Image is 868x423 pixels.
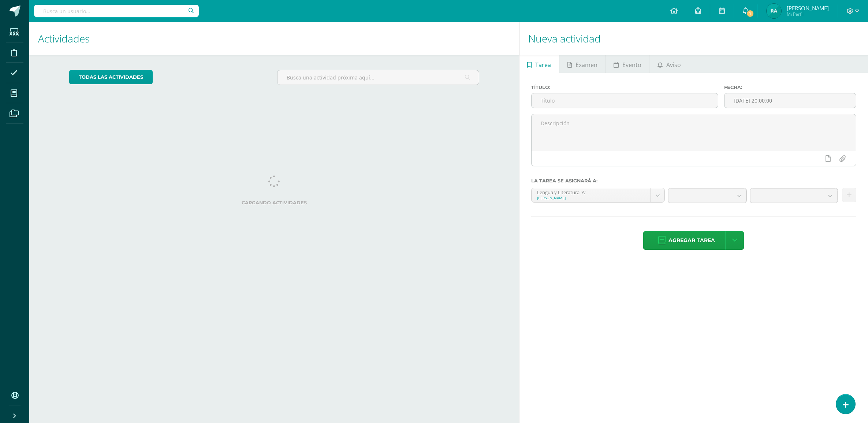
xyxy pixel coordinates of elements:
div: Lengua y Literatura 'A' [537,188,645,195]
label: Fecha: [724,85,856,90]
a: Lengua y Literatura 'A'[PERSON_NAME] [532,188,664,202]
span: Agregar tarea [668,231,715,249]
span: [PERSON_NAME] [787,4,829,12]
input: Busca una actividad próxima aquí... [277,70,479,85]
span: Aviso [666,56,681,74]
h1: Nueva actividad [528,22,859,55]
input: Busca un usuario... [34,5,199,17]
a: Aviso [649,55,689,73]
span: Mi Perfil [787,11,829,17]
span: Evento [622,56,641,74]
a: Evento [606,55,649,73]
label: Título: [531,85,718,90]
span: Examen [575,56,597,74]
label: La tarea se asignará a: [531,178,856,183]
h1: Actividades [38,22,510,55]
label: Cargando actividades [69,200,479,205]
a: Examen [559,55,605,73]
img: 42a794515383cd36c1593cd70a18a66d.png [767,4,781,18]
a: Tarea [519,55,559,73]
a: todas las Actividades [69,70,153,84]
span: 1 [746,10,754,18]
div: [PERSON_NAME] [537,195,645,200]
input: Título [532,93,718,108]
input: Fecha de entrega [724,93,856,108]
span: Tarea [535,56,551,74]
